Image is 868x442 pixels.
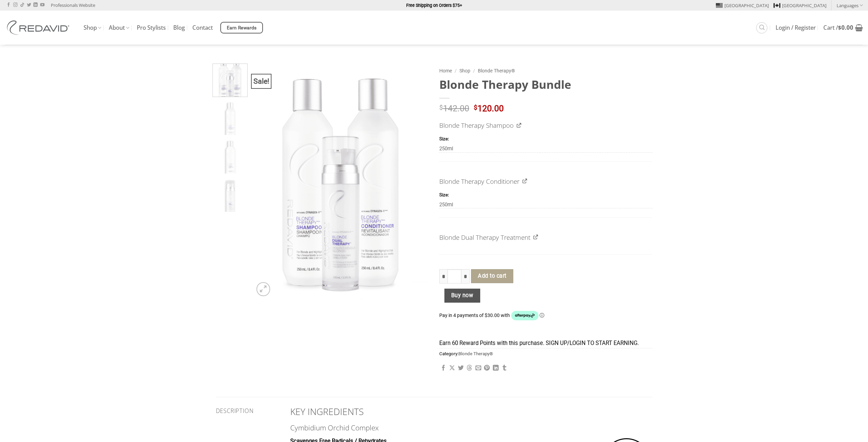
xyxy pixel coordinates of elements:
[439,105,443,111] span: $
[716,0,769,11] a: [GEOGRAPHIC_DATA]
[473,68,475,73] span: /
[439,77,652,92] h1: Blonde Therapy Bundle
[27,3,31,8] a: Follow on Twitter
[173,22,185,34] a: Blog
[290,422,652,433] h3: Cymbidium Orchid Complex
[256,282,270,296] a: Zoom
[475,365,481,372] a: Email to a Friend
[756,22,767,33] a: Search
[6,3,11,8] a: Follow on Facebook
[444,289,480,303] button: Buy now
[823,25,853,30] span: Cart /
[213,141,247,175] img: REDAVID Blonde Therapy Shampoo for Blonde and Highlightened Hair
[439,313,511,318] span: Pay in 4 payments of $30.00 with
[459,68,470,73] a: Shop
[774,0,826,11] a: [GEOGRAPHIC_DATA]
[461,269,470,284] input: Increase quantity of Blonde Therapy Bundle
[252,64,429,300] img: Blonde Therapy Bundle
[467,365,472,372] a: Share on Threads
[484,365,490,372] a: Pin on Pinterest
[220,22,263,33] a: Earn Rewards
[439,339,652,348] div: Earn 60 Reward Points with this purchase. SIGN UP/LOGIN TO START EARNING.
[439,121,514,129] span: Blonde Therapy Shampoo
[137,22,166,34] a: Pro Stylists
[439,348,652,359] span: Category:
[540,313,544,318] a: Information - Opens a dialog
[501,365,507,372] a: Share on Tumblr
[439,233,530,241] span: Blonde Dual Therapy Treatment
[458,365,464,372] a: Share on Twitter
[493,365,499,372] a: Share on LinkedIn
[838,24,841,31] span: $
[439,103,469,113] bdi: 142.00
[478,68,515,73] a: Blonde Therapy®
[20,3,24,8] a: Follow on TikTok
[13,3,17,8] a: Follow on Instagram
[776,25,816,30] span: Login / Register
[837,0,863,10] a: Languages
[838,24,853,31] bdi: 0.00
[439,269,447,284] input: Reduce quantity of Blonde Therapy Bundle
[84,21,101,34] a: Shop
[458,351,493,356] a: Blonde Therapy®
[33,3,38,8] a: Follow on LinkedIn
[439,68,452,73] a: Home
[192,22,213,34] a: Contact
[439,146,453,152] span: 250ml
[471,269,513,283] button: Add to cart
[439,136,652,142] label: Size
[474,105,477,111] span: $
[776,22,816,34] a: Login / Register
[216,408,280,414] h5: Description
[213,102,247,137] img: REDAVID Blonde Therapy Conditioner for Blonde and Highlightened Hair
[439,192,652,198] label: Size
[227,24,257,32] span: Earn Rewards
[213,179,247,214] img: REDAVID Blonde Dual Therapy for Blonde and Highlighted Hair
[439,67,652,75] nav: Breadcrumb
[455,68,457,73] span: /
[449,365,455,372] a: Share on X
[109,21,129,34] a: About
[441,365,446,372] a: Share on Facebook
[5,20,73,35] img: REDAVID Salon Products | United States
[40,3,44,8] a: Follow on YouTube
[823,20,863,35] a: View cart
[290,406,652,418] h2: KEY INGREDIENTS
[447,269,462,284] input: Product quantity
[406,3,462,8] strong: Free Shipping on Orders $75+
[439,202,453,208] span: 250ml
[474,103,504,113] bdi: 120.00
[439,177,519,185] span: Blonde Therapy Conditioner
